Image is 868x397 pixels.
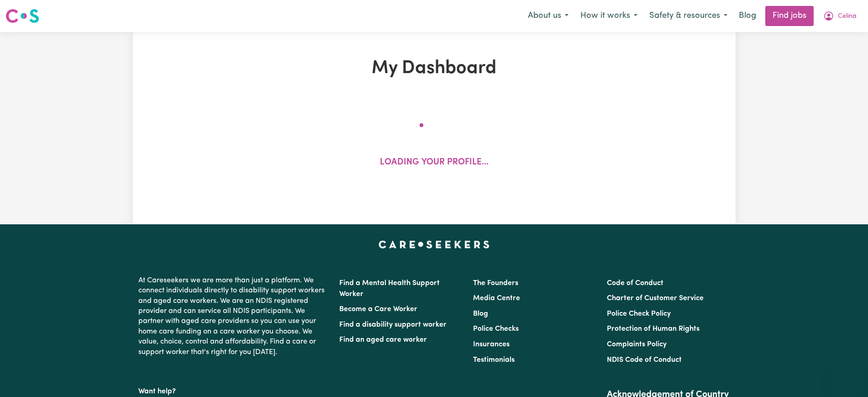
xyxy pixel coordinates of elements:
[473,325,519,333] a: Police Checks
[339,280,440,298] a: Find a Mental Health Support Worker
[5,8,39,24] img: Careseekers logo
[607,356,682,364] a: NDIS Code of Conduct
[607,295,704,302] a: Charter of Customer Service
[473,280,518,287] a: The Founders
[607,325,700,333] a: Protection of Human Rights
[765,6,814,26] a: Find jobs
[607,310,671,318] a: Police Check Policy
[380,156,489,169] p: Loading your profile...
[473,295,520,302] a: Media Centre
[5,5,39,26] a: Careseekers logo
[817,6,863,26] button: My Account
[379,241,489,248] a: Careseekers home page
[838,11,857,21] span: Celina
[239,58,630,79] h1: My Dashboard
[339,306,417,313] a: Become a Care Worker
[138,272,328,361] p: At Careseekers we are more than just a platform. We connect individuals directly to disability su...
[522,6,574,26] button: About us
[339,336,427,344] a: Find an aged care worker
[607,280,663,287] a: Code of Conduct
[643,6,733,26] button: Safety & resources
[607,341,667,348] a: Complaints Policy
[733,6,762,26] a: Blog
[138,383,328,397] p: Want help?
[574,6,643,26] button: How it works
[473,310,488,318] a: Blog
[339,321,447,328] a: Find a disability support worker
[473,341,510,348] a: Insurances
[831,360,861,390] iframe: Button to launch messaging window
[473,356,515,364] a: Testimonials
